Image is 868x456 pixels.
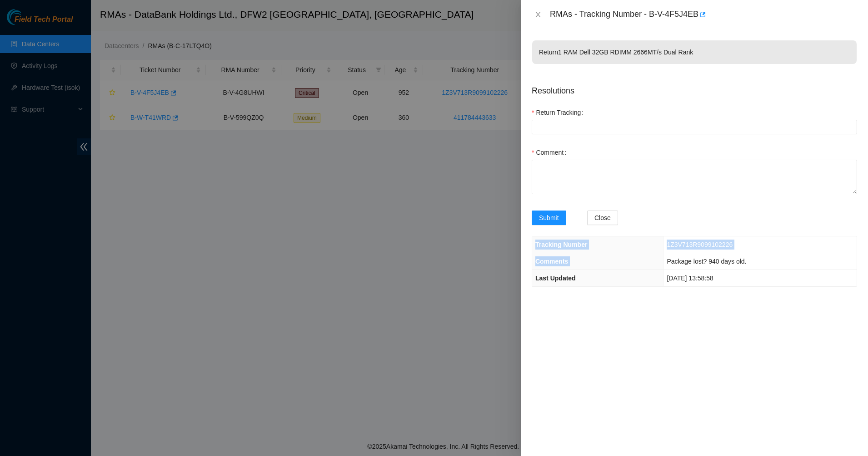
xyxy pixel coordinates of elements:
[667,258,746,265] span: Package lost? 940 days old.
[535,241,587,248] span: Tracking Number
[532,120,857,134] input: Return Tracking
[534,11,542,18] span: close
[532,145,570,160] label: Comment
[667,275,713,282] span: [DATE] 13:58:58
[587,211,618,225] button: Close
[535,258,568,265] span: Comments
[532,10,544,19] button: Close
[532,211,566,225] button: Submit
[532,160,857,194] textarea: Comment
[550,7,857,22] div: RMAs - Tracking Number - B-V-4F5J4EB
[539,213,559,223] span: Submit
[532,78,857,97] p: Resolutions
[594,213,611,223] span: Close
[667,241,733,248] span: 1Z3V713R9099102226
[532,40,857,64] p: Return 1 RAM Dell 32GB RDIMM 2666MT/s Dual Rank
[535,275,576,282] span: Last Updated
[532,105,587,120] label: Return Tracking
